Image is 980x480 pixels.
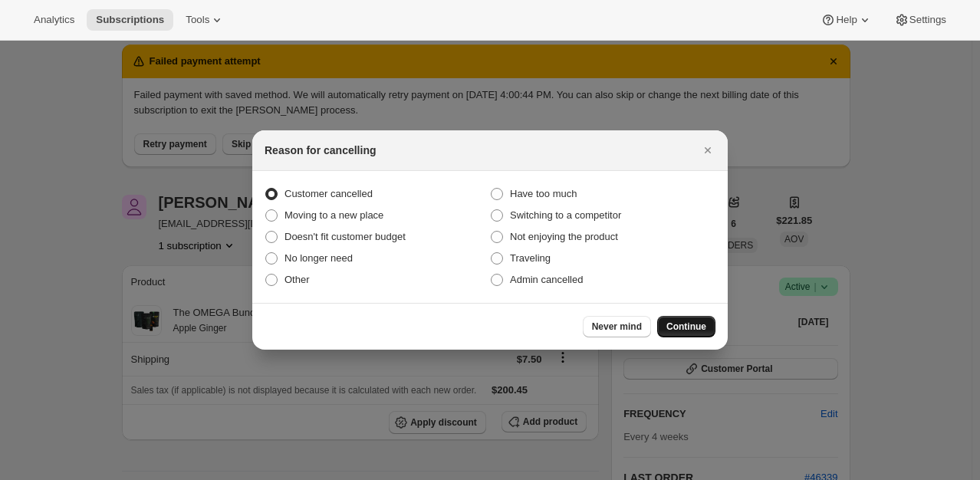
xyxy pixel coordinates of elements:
button: Help [811,9,881,31]
h2: Reason for cancelling [265,143,376,158]
button: Settings [885,9,955,31]
span: Have too much [510,188,577,199]
button: Continue [657,316,715,337]
span: Moving to a new place [284,209,383,221]
span: Help [836,14,857,26]
button: Analytics [25,9,84,31]
span: Subscriptions [96,14,164,26]
span: Admin cancelled [510,274,583,285]
span: Customer cancelled [284,188,373,199]
span: Never mind [592,321,642,333]
span: Analytics [34,14,74,26]
span: Tools [186,14,209,26]
button: Subscriptions [87,9,173,31]
button: Tools [176,9,234,31]
span: No longer need [284,252,353,264]
span: Settings [909,14,946,26]
span: Not enjoying the product [510,231,618,242]
button: Never mind [583,316,651,337]
button: Close [697,140,719,161]
span: Traveling [510,252,551,264]
span: Continue [666,321,706,333]
span: Other [284,274,310,285]
span: Switching to a competitor [510,209,621,221]
span: Doesn't fit customer budget [284,231,406,242]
